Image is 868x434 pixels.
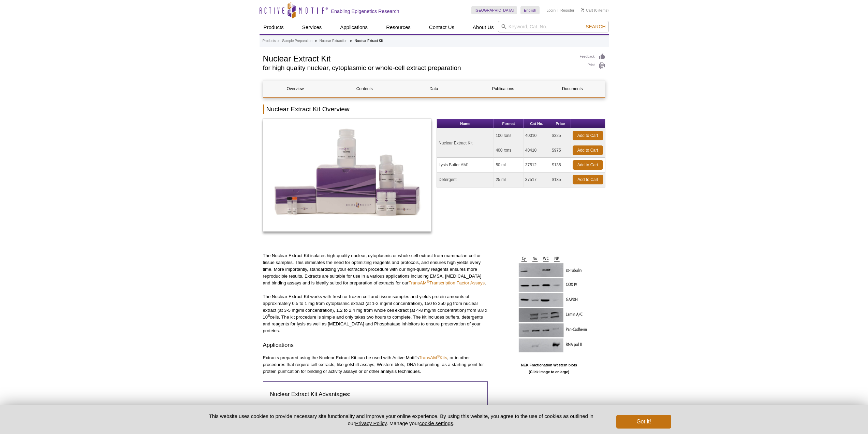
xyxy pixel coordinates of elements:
a: Privacy Policy [355,420,386,426]
h3: Nuclear Extract Kit Advantages: [270,390,481,398]
td: 37517 [524,172,550,187]
a: Add to Cart [573,160,603,170]
sup: ® [427,279,429,283]
a: Nuclear Extraction [320,38,348,44]
td: $975 [550,143,571,158]
li: » [315,39,317,43]
h1: Nuclear Extract Kit [263,53,573,63]
th: Cat No. [524,119,550,128]
td: 100 rxns [494,128,523,143]
a: Contents [333,81,397,97]
a: TransAM®Kits [419,355,447,360]
p: The Nuclear Extract Kit works with fresh or frozen cell and tissue samples and yields protein amo... [263,293,488,334]
a: Documents [540,81,604,97]
td: 37512 [524,158,550,172]
a: Print [580,62,605,70]
a: Login [546,8,556,13]
th: Name [437,119,494,128]
h2: Enabling Epigenetics Research [331,8,399,14]
li: » [350,39,352,43]
a: Resources [382,21,415,34]
th: Format [494,119,523,128]
a: About Us [469,21,498,34]
td: Lysis Buffer AM1 [437,158,494,172]
td: $325 [550,128,571,143]
a: [GEOGRAPHIC_DATA] [471,6,517,14]
a: Publications [471,81,535,97]
li: » [278,39,280,43]
input: Keyword, Cat. No. [498,21,609,32]
p: Extracts prepared using the Nuclear Extract Kit can be used with Active Motif’s , or in other pro... [263,354,488,375]
li: Nuclear Extract Kit [355,39,383,43]
button: cookie settings [419,420,453,426]
a: Contact Us [425,21,458,34]
li: Quality-controlled reagents ensure reproducibility [280,404,474,410]
h2: Nuclear Extract Kit Overview [263,104,605,114]
button: Got it! [616,415,671,429]
img: Nuclear Extract Kit [263,119,432,232]
a: English [520,6,540,14]
img: NEK Fractionation Western blots [506,252,592,360]
a: Cart [581,8,593,13]
h3: Applications [263,341,488,349]
th: Price [550,119,571,128]
td: 50 ml [494,158,523,172]
a: Overview [263,81,327,97]
p: The Nuclear Extract Kit isolates high-quality nuclear, cytoplasmic or whole-cell extract from mam... [263,252,488,286]
td: $135 [550,158,571,172]
td: Detergent [437,172,494,187]
a: Add to Cart [573,175,603,184]
a: Products [263,38,276,44]
li: | [558,6,559,14]
td: $135 [550,172,571,187]
a: Add to Cart [573,145,603,155]
img: Your Cart [581,8,584,12]
h2: for high quality nuclear, cytoplasmic or whole-cell extract preparation [263,65,573,71]
td: 25 ml [494,172,523,187]
a: Register [560,8,574,13]
a: TransAM®Transcription Factor Assays [409,280,485,285]
li: (0 items) [581,6,609,14]
a: Applications [336,21,372,34]
p: This website uses cookies to provide necessary site functionality and improve your online experie... [197,412,605,427]
sup: ® [437,354,440,358]
td: 40010 [524,128,550,143]
a: Services [298,21,326,34]
a: Sample Preparation [282,38,312,44]
td: 400 rxns [494,143,523,158]
b: NEK Fractionation Western blots (Click image to enlarge) [521,363,577,374]
a: Feedback [580,53,605,60]
td: 40410 [524,143,550,158]
sup: 6 [268,313,270,317]
td: Nuclear Extract Kit [437,128,494,158]
a: Products [260,21,288,34]
a: Add to Cart [573,131,603,140]
span: Search [586,24,605,29]
button: Search [584,24,607,30]
a: Data [402,81,466,97]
